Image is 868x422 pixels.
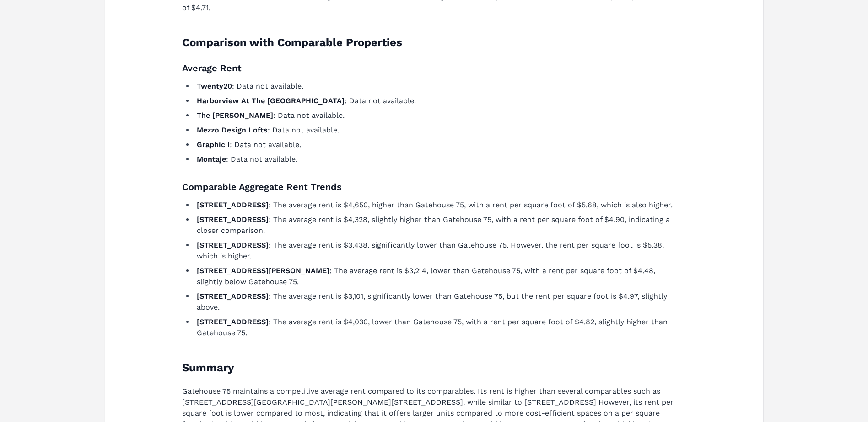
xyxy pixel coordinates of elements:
[194,139,675,150] li: : Data not available.
[182,179,675,194] h3: Comparable Aggregate Rent Trends
[197,111,273,120] strong: The [PERSON_NAME]
[194,154,675,165] li: : Data not available.
[197,266,329,275] strong: [STREET_ADDRESS][PERSON_NAME]
[194,316,675,338] li: : The average rent is $4,030, lower than Gatehouse 75, with a rent per square foot of $4.82, slig...
[197,200,269,209] strong: [STREET_ADDRESS]
[197,215,269,224] strong: [STREET_ADDRESS]
[197,140,230,149] strong: Graphic I
[194,81,675,92] li: : Data not available.
[197,241,269,249] strong: [STREET_ADDRESS]
[197,317,269,326] strong: [STREET_ADDRESS]
[182,35,675,50] h2: Comparison with Comparable Properties
[194,240,675,262] li: : The average rent is $3,438, significantly lower than Gatehouse 75. However, the rent per square...
[194,95,675,106] li: : Data not available.
[197,82,232,90] strong: Twenty20
[197,126,268,134] strong: Mezzo Design Lofts
[194,214,675,236] li: : The average rent is $4,328, slightly higher than Gatehouse 75, with a rent per square foot of $...
[194,200,675,211] li: : The average rent is $4,650, higher than Gatehouse 75, with a rent per square foot of $5.68, whi...
[197,155,226,164] strong: Montaje
[197,96,345,105] strong: Harborview At The [GEOGRAPHIC_DATA]
[194,265,675,287] li: : The average rent is $3,214, lower than Gatehouse 75, with a rent per square foot of $4.48, slig...
[194,291,675,313] li: : The average rent is $3,101, significantly lower than Gatehouse 75, but the rent per square foot...
[197,292,269,301] strong: [STREET_ADDRESS]
[182,360,675,375] h2: Summary
[194,110,675,121] li: : Data not available.
[182,61,675,75] h3: Average Rent
[194,125,675,136] li: : Data not available.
